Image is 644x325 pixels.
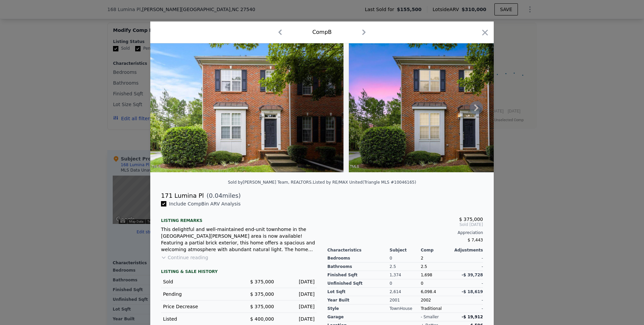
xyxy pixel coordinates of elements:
[390,296,421,305] div: 2001
[327,296,390,305] div: Year Built
[421,281,423,286] span: 0
[163,303,233,310] div: Price Decrease
[459,217,483,222] span: $ 375,000
[327,254,390,263] div: Bedrooms
[279,316,315,322] div: [DATE]
[313,180,416,185] div: Listed by RE/MAX United (Triangle MLS #10046165)
[421,256,423,261] span: 2
[390,271,421,279] div: 1,374
[327,271,390,279] div: Finished Sqft
[250,291,274,297] span: $ 375,000
[279,291,315,297] div: [DATE]
[161,226,317,253] div: This delightful and well-maintained end-unit townhome in the [GEOGRAPHIC_DATA][PERSON_NAME] area ...
[421,305,452,313] div: Traditional
[462,315,483,319] span: -$ 19,912
[161,254,208,261] button: Continue reading
[250,279,274,284] span: $ 375,000
[390,279,421,288] div: 0
[327,263,390,271] div: Bathrooms
[390,305,421,313] div: TownHouse
[421,296,452,305] div: 2002
[421,289,436,294] span: 6,098.4
[250,304,274,309] span: $ 375,000
[327,305,390,313] div: Style
[161,269,317,276] div: LISTING & SALE HISTORY
[390,263,421,271] div: 2.5
[327,313,390,321] div: garage
[163,291,233,297] div: Pending
[279,278,315,285] div: [DATE]
[161,191,204,200] div: 171 Lumina Pl
[166,201,243,206] span: Include Comp B in ARV Analysis
[390,288,421,296] div: 2,614
[452,263,483,271] div: -
[349,43,542,172] img: Property Img
[390,247,421,253] div: Subject
[327,247,390,253] div: Characteristics
[327,288,390,296] div: Lot Sqft
[161,213,317,223] div: Listing remarks
[468,238,483,242] span: $ 7,443
[209,192,222,199] span: 0.04
[228,180,313,185] div: Sold by [PERSON_NAME] Team, REALTORS .
[421,263,452,271] div: 2.5
[452,254,483,263] div: -
[204,191,241,200] span: ( miles)
[452,305,483,313] div: -
[452,296,483,305] div: -
[452,247,483,253] div: Adjustments
[462,273,483,277] span: -$ 39,728
[452,279,483,288] div: -
[250,316,274,322] span: $ 400,000
[327,279,390,288] div: Unfinished Sqft
[163,316,233,322] div: Listed
[421,247,452,253] div: Comp
[150,43,343,172] img: Property Img
[163,278,233,285] div: Sold
[390,254,421,263] div: 0
[327,230,483,235] div: Appreciation
[327,222,483,227] span: Sold [DATE]
[462,289,483,294] span: -$ 18,619
[312,28,332,36] div: Comp B
[421,314,439,320] div: - smaller
[421,273,432,277] span: 1,698
[279,303,315,310] div: [DATE]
